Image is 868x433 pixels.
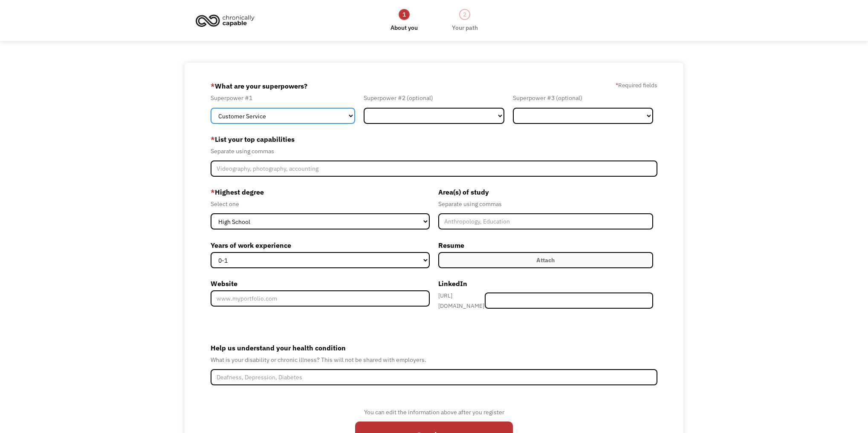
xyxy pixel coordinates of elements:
[211,290,430,307] input: www.myportfolio.com
[211,185,430,199] label: Highest degree
[391,23,418,33] div: About you
[536,255,555,265] div: Attach
[211,277,430,290] label: Website
[391,8,418,33] a: 1About you
[193,11,257,30] img: Chronically Capable logo
[452,23,478,33] div: Your path
[211,238,430,252] label: Years of work experience
[616,80,657,90] label: Required fields
[438,277,653,290] label: LinkedIn
[211,369,657,385] input: Deafness, Depression, Diabetes
[513,93,653,103] div: Superpower #3 (optional)
[211,355,657,365] div: What is your disability or chronic illness? This will not be shared with employers.
[355,407,513,417] div: You can edit the information above after you register
[452,8,478,33] a: 2Your path
[438,290,485,311] div: [URL][DOMAIN_NAME]
[399,9,410,20] div: 1
[438,238,653,252] label: Resume
[211,199,430,209] div: Select one
[211,341,657,355] label: Help us understand your health condition
[438,252,653,268] label: Attach
[459,9,470,20] div: 2
[211,132,657,146] label: List your top capabilities
[364,93,504,103] div: Superpower #2 (optional)
[211,79,307,93] label: What are your superpowers?
[438,185,653,199] label: Area(s) of study
[211,146,657,156] div: Separate using commas
[211,93,355,103] div: Superpower #1
[438,213,653,229] input: Anthropology, Education
[438,199,653,209] div: Separate using commas
[211,161,657,177] input: Videography, photography, accounting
